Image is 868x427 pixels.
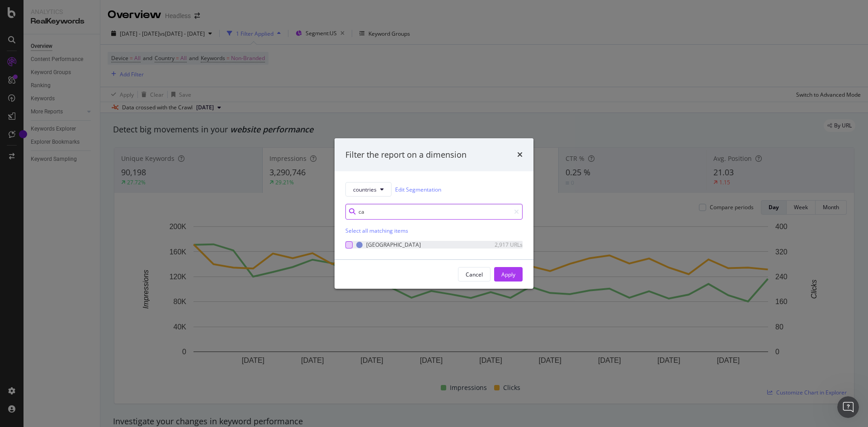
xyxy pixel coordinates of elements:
[466,271,483,278] div: Cancel
[478,241,523,249] div: 2,917 URLs
[837,396,859,418] iframe: Intercom live chat
[366,241,421,249] div: [GEOGRAPHIC_DATA]
[335,138,533,289] div: modal
[345,149,467,161] div: Filter the report on a dimension
[494,267,523,282] button: Apply
[458,267,491,282] button: Cancel
[345,227,523,235] div: Select all matching items
[517,149,523,161] div: times
[345,182,392,197] button: countries
[353,186,377,193] span: countries
[345,204,523,220] input: Search
[395,185,441,194] a: Edit Segmentation
[501,271,515,278] div: Apply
